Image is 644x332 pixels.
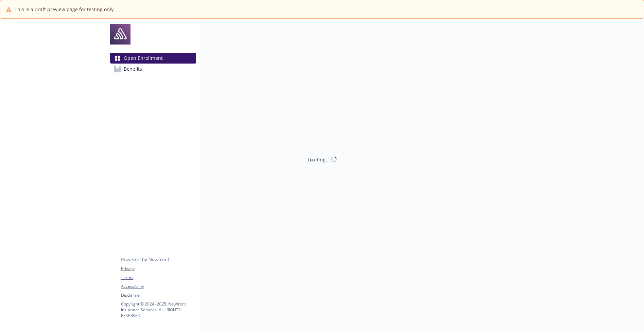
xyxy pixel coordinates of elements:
[308,156,330,163] div: Loading...
[121,275,196,281] a: Terms
[124,64,142,74] span: Benefits
[121,266,196,272] a: Privacy
[124,53,163,64] span: Open Enrollment
[110,64,196,74] a: Benefits
[121,283,196,290] a: Accessibility
[110,53,196,64] a: Open Enrollment
[15,6,114,13] span: This is a draft preview page for testing only
[121,292,196,298] a: Disclaimer
[121,301,196,318] p: Copyright © 2024 - 2025 , Newfront Insurance Services, ALL RIGHTS RESERVED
